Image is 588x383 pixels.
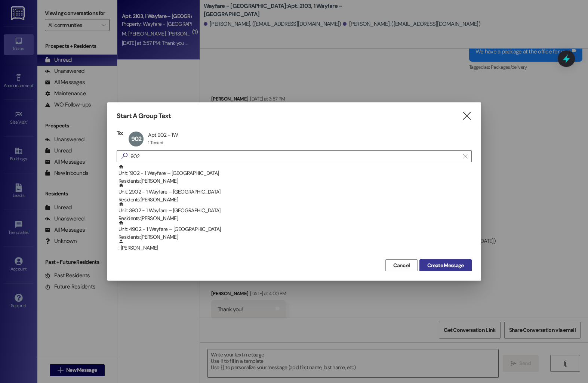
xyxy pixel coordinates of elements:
[118,196,472,204] div: Residents: [PERSON_NAME]
[117,183,472,201] div: Unit: 2902 - 1 Wayfare – [GEOGRAPHIC_DATA]Residents:[PERSON_NAME]
[130,151,459,161] input: Search for any contact or apartment
[117,130,123,136] h3: To:
[118,233,472,241] div: Residents: [PERSON_NAME]
[117,201,472,220] div: Unit: 3902 - 1 Wayfare – [GEOGRAPHIC_DATA]Residents:[PERSON_NAME]
[117,164,472,183] div: Unit: 1902 - 1 Wayfare – [GEOGRAPHIC_DATA]Residents:[PERSON_NAME]
[118,214,472,222] div: Residents: [PERSON_NAME]
[131,135,142,143] span: 902
[462,112,472,120] i: 
[419,259,471,271] button: Create Message
[427,262,464,269] span: Create Message
[148,132,178,138] div: Apt 902 - 1W
[459,151,471,162] button: Clear text
[117,239,472,257] div: : [PERSON_NAME]
[118,239,472,252] div: : [PERSON_NAME]
[117,112,171,120] h3: Start A Group Text
[385,259,418,271] button: Cancel
[118,152,130,160] i: 
[118,164,472,185] div: Unit: 1902 - 1 Wayfare – [GEOGRAPHIC_DATA]
[118,177,472,185] div: Residents: [PERSON_NAME]
[118,220,472,241] div: Unit: 4902 - 1 Wayfare – [GEOGRAPHIC_DATA]
[148,140,163,146] div: 1 Tenant
[117,220,472,239] div: Unit: 4902 - 1 Wayfare – [GEOGRAPHIC_DATA]Residents:[PERSON_NAME]
[118,201,472,223] div: Unit: 3902 - 1 Wayfare – [GEOGRAPHIC_DATA]
[463,153,467,159] i: 
[393,262,410,269] span: Cancel
[118,183,472,204] div: Unit: 2902 - 1 Wayfare – [GEOGRAPHIC_DATA]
